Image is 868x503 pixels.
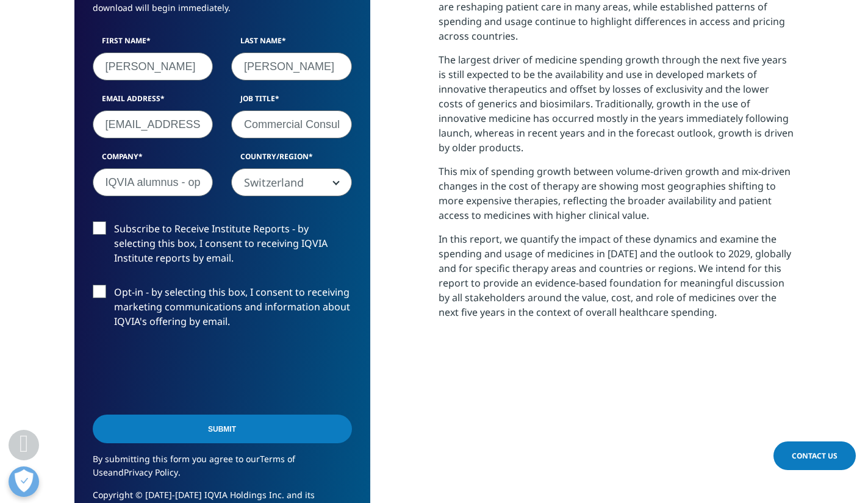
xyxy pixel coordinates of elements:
[439,52,794,164] p: The largest driver of medicine spending growth through the next five years is still expected to b...
[231,168,352,196] span: Switzerland
[93,452,352,488] p: By submitting this form you agree to our and .
[232,169,351,197] span: Switzerland
[93,348,278,396] iframe: reCAPTCHA
[93,285,352,335] label: Opt-in - by selecting this box, I consent to receiving marketing communications and information a...
[93,221,352,272] label: Subscribe to Receive Institute Reports - by selecting this box, I consent to receiving IQVIA Inst...
[439,164,794,232] p: This mix of spending growth between volume-driven growth and mix-driven changes in the cost of th...
[439,232,794,329] p: In this report, we quantify the impact of these dynamics and examine the spending and usage of me...
[124,466,178,478] a: Privacy Policy
[231,35,352,52] label: Last Name
[792,451,838,461] span: Contact Us
[93,93,213,110] label: Email Address
[773,441,856,470] a: Contact Us
[231,93,352,110] label: Job Title
[93,151,213,168] label: Company
[93,35,213,52] label: First Name
[9,466,39,497] button: Open Preferences
[93,415,352,443] input: Submit
[231,151,352,168] label: Country/Region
